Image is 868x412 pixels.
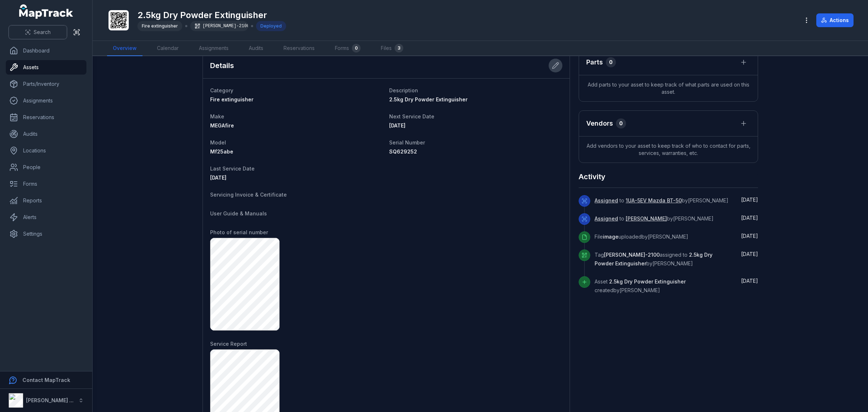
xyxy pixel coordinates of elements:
[190,21,248,31] div: [PERSON_NAME]-2100
[6,43,86,58] a: Dashboard
[210,175,226,181] span: [DATE]
[6,177,86,191] a: Forms
[210,210,267,216] span: User Guide & Manuals
[604,252,660,258] span: [PERSON_NAME]-2100
[6,110,86,125] a: Reservations
[210,87,233,93] span: Category
[595,278,686,293] span: Asset created by [PERSON_NAME]
[210,341,247,347] span: Service Report
[6,160,86,175] a: People
[595,215,618,222] a: Assigned
[741,233,758,239] span: [DATE]
[389,122,405,129] time: 11/7/2025, 12:00:00 AM
[107,41,142,56] a: Overview
[352,44,361,52] div: 0
[389,122,405,129] span: [DATE]
[395,44,403,52] div: 3
[210,148,233,155] span: Mf25abe
[256,21,286,31] div: Deployed
[210,229,268,235] span: Photo of serial number
[595,252,712,266] span: Tag assigned to by [PERSON_NAME]
[579,172,605,182] h2: Activity
[741,251,758,257] time: 5/7/2025, 2:19:00 PM
[603,234,618,240] span: image
[609,278,686,285] span: 2.5kg Dry Powder Extinguisher
[595,215,714,222] span: to by [PERSON_NAME]
[210,113,224,119] span: Make
[137,9,286,21] h1: 2.5kg Dry Powder Extinguisher
[243,41,269,56] a: Audits
[22,377,70,383] strong: Contact MapTrack
[6,210,86,224] a: Alerts
[210,139,226,146] span: Model
[741,197,758,203] span: [DATE]
[595,252,712,266] span: 2.5kg Dry Powder Extinguisher
[193,41,234,56] a: Assignments
[142,23,178,29] span: Fire extinguisher
[9,25,67,39] button: Search
[6,77,86,91] a: Parts/Inventory
[741,215,758,221] time: 5/16/2025, 3:14:55 PM
[210,60,234,71] h2: Details
[595,234,688,240] span: File uploaded by [PERSON_NAME]
[6,60,86,75] a: Assets
[595,197,618,204] a: Assigned
[278,41,320,56] a: Reservations
[741,197,758,203] time: 9/23/2025, 1:09:22 PM
[579,136,758,163] span: Add vendors to your asset to keep track of who to contact for parts, services, warranties, etc.
[389,113,434,119] span: Next Service Date
[34,29,51,36] span: Search
[626,215,667,222] a: [PERSON_NAME]
[6,143,86,158] a: Locations
[616,118,626,129] div: 0
[741,215,758,221] span: [DATE]
[26,397,76,403] strong: [PERSON_NAME] Air
[741,278,758,284] time: 5/7/2025, 2:18:59 PM
[741,251,758,257] span: [DATE]
[210,122,234,129] span: MEGAfire
[6,127,86,141] a: Audits
[389,96,468,102] span: 2.5kg Dry Powder Extinguisher
[375,41,409,56] a: Files3
[210,165,255,172] span: Last Service Date
[329,41,366,56] a: Forms0
[6,93,86,108] a: Assignments
[586,57,603,67] h3: Parts
[586,118,613,129] h3: Vendors
[741,278,758,284] span: [DATE]
[579,75,758,101] span: Add parts to your asset to keep track of what parts are used on this asset.
[151,41,184,56] a: Calendar
[389,148,417,155] span: SQ629252
[389,139,425,146] span: Serial Number
[6,193,86,208] a: Reports
[6,227,86,241] a: Settings
[595,197,728,203] span: to by [PERSON_NAME]
[210,192,287,198] span: Servicing Invoice & Certificate
[816,13,854,27] button: Actions
[389,87,418,93] span: Description
[210,175,226,181] time: 7/5/2025, 12:00:00 AM
[741,233,758,239] time: 5/7/2025, 2:19:15 PM
[19,4,73,19] a: MapTrack
[626,197,682,204] a: 1UA-5EV Mazda BT-50
[210,96,254,102] span: Fire extinguisher
[606,57,616,67] div: 0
